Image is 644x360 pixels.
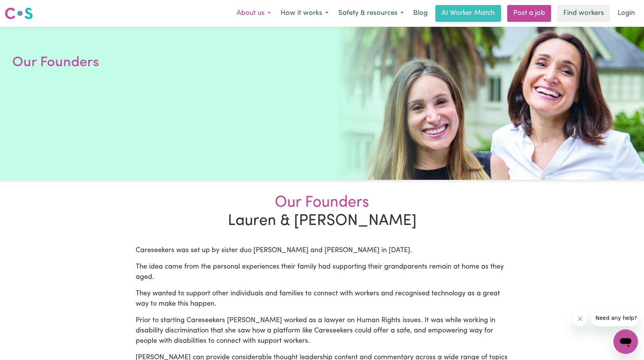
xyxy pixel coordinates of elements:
[409,5,432,22] a: Blog
[12,53,196,73] h1: Our Founders
[131,194,513,230] h2: Lauren & [PERSON_NAME]
[591,310,638,326] iframe: Message from company
[136,262,509,283] p: The idea came from the personal experiences their family had supporting their grandparents remain...
[232,5,276,21] button: About us
[5,5,33,22] a: Careseekers logo
[136,246,509,256] p: Careseekers was set up by sister duo [PERSON_NAME] and [PERSON_NAME] in [DATE].
[333,5,409,21] button: Safety & resources
[136,194,509,212] span: Our Founders
[136,289,509,310] p: They wanted to support other individuals and families to connect with workers and recognised tech...
[136,316,509,347] p: Prior to starting Careseekers [PERSON_NAME] worked as a lawyer on Human Rights issues. It was whi...
[276,5,333,21] button: How it works
[557,5,610,22] a: Find workers
[435,5,501,22] a: AI Worker Match
[613,329,638,354] iframe: Button to launch messaging window
[613,5,639,22] a: Login
[507,5,551,22] a: Post a job
[5,7,33,20] img: Careseekers logo
[573,311,588,326] iframe: Close message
